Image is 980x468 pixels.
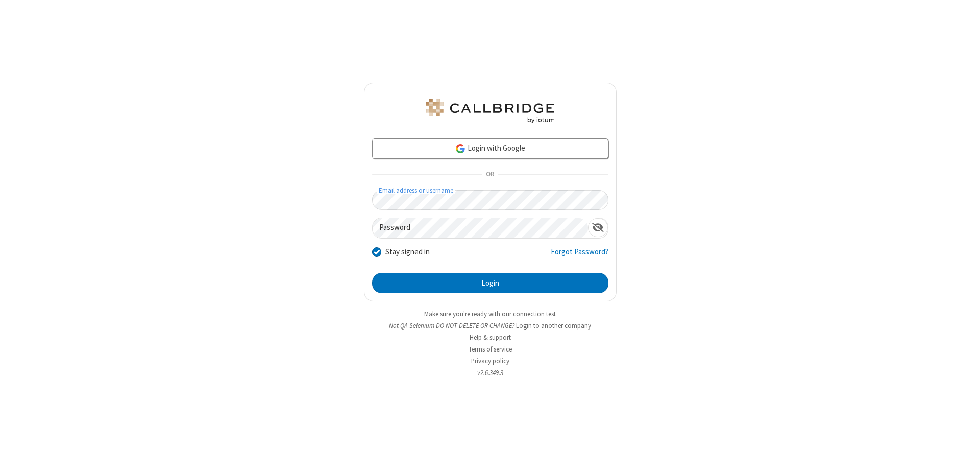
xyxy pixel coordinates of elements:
a: Make sure you're ready with our connection test [424,310,556,318]
input: Password [373,218,588,238]
a: Forgot Password? [551,246,608,266]
span: OR [482,168,498,182]
iframe: Chat [954,441,972,461]
li: Not QA Selenium DO NOT DELETE OR CHANGE? [364,321,617,331]
a: Help & support [470,333,511,342]
li: v2.6.349.3 [364,368,617,378]
button: Login to another company [516,321,591,331]
input: Email address or username [372,190,608,210]
a: Login with Google [372,138,608,159]
img: QA Selenium DO NOT DELETE OR CHANGE [424,99,556,123]
div: Show password [588,218,608,237]
a: Privacy policy [471,357,509,365]
button: Login [372,273,608,293]
a: Terms of service [469,345,512,354]
label: Stay signed in [385,246,430,258]
img: google-icon.png [455,143,466,154]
